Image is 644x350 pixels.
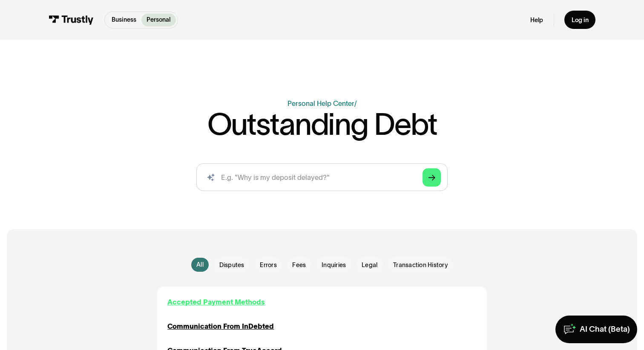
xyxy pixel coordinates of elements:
[292,261,306,269] span: Fees
[196,163,448,191] form: Search
[106,14,141,26] a: Business
[572,16,589,24] div: Log in
[564,11,595,29] a: Log in
[393,261,448,269] span: Transaction History
[354,100,357,107] div: /
[530,16,543,24] a: Help
[167,297,264,307] a: Accepted Payment Methods
[191,258,209,272] a: All
[49,15,94,25] img: Trustly Logo
[196,163,448,191] input: search
[112,15,136,24] p: Business
[207,109,437,139] h1: Outstanding Debt
[219,261,244,269] span: Disputes
[157,257,487,273] form: Email Form
[555,316,637,343] a: AI Chat (Beta)
[362,261,377,269] span: Legal
[141,14,175,26] a: Personal
[196,260,204,269] div: All
[322,261,346,269] span: Inquiries
[260,261,277,269] span: Errors
[147,15,170,24] p: Personal
[167,321,274,331] a: Communication From InDebted
[580,324,630,334] div: AI Chat (Beta)
[287,100,354,107] a: Personal Help Center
